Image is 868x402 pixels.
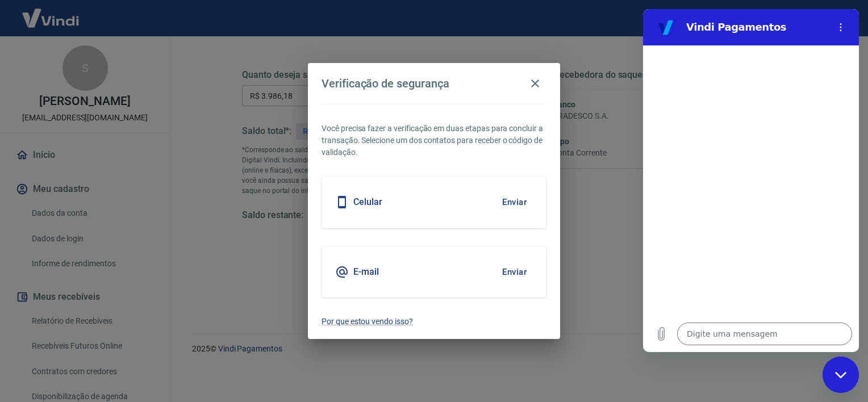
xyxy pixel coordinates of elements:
[353,266,379,278] h5: E-mail
[496,260,533,284] button: Enviar
[496,190,533,214] button: Enviar
[322,123,546,158] p: Você precisa fazer a verificação em duas etapas para concluir a transação. Selecione um dos conta...
[823,357,859,393] iframe: Botão para abrir a janela de mensagens, conversa em andamento
[353,196,382,208] h5: Celular
[322,77,449,90] h4: Verificação de segurança
[643,9,859,352] iframe: Janela de mensagens
[322,316,546,328] a: Por que estou vendo isso?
